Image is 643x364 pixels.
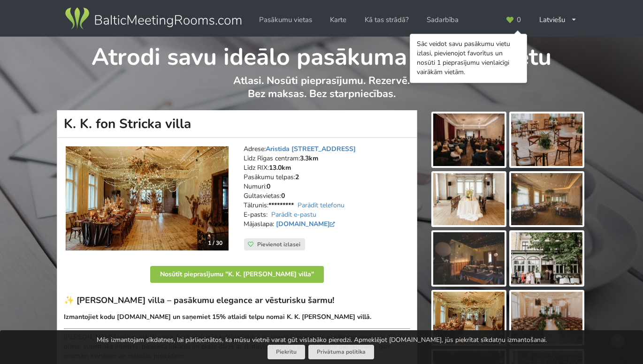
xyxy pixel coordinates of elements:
strong: 13.0km [269,163,291,172]
strong: 0 [267,182,270,191]
img: K. K. fon Stricka villa | Rīga | Pasākumu vieta - galerijas bilde [511,292,582,344]
img: K. K. fon Stricka villa | Rīga | Pasākumu vieta - galerijas bilde [433,232,505,285]
a: Pils, muiža | Rīga | K. K. fon Stricka villa 1 / 30 [66,146,229,250]
div: Sāc veidot savu pasākumu vietu izlasi, pievienojot favorītus un nosūti 1 pieprasījumu vienlaicīgi... [417,39,520,77]
img: K. K. fon Stricka villa | Rīga | Pasākumu vieta - galerijas bilde [433,292,505,344]
h1: Atrodi savu ideālo pasākuma norises vietu [57,37,586,72]
a: Parādīt e-pastu [271,210,316,219]
img: K. K. fon Stricka villa | Rīga | Pasākumu vieta - galerijas bilde [511,232,582,285]
a: Parādīt telefonu [298,201,344,210]
strong: Izmantojiet kodu [DOMAIN_NAME] un saņemiet 15% atlaidi telpu nomai K. K. [PERSON_NAME] villā. [64,312,371,321]
h3: ✨ [PERSON_NAME] villa – pasākumu elegance ar vēsturisku šarmu! [64,295,410,306]
span: Pievienot izlasei [257,241,300,248]
p: Atlasi. Nosūti pieprasījumu. Rezervē. Bez maksas. Bez starpniecības. [57,74,586,110]
a: Aristida [STREET_ADDRESS] [266,144,356,153]
strong: 3.3km [300,154,318,163]
span: 0 [517,16,521,23]
div: 1 / 30 [202,236,228,250]
a: Karte [323,11,353,29]
img: K. K. fon Stricka villa | Rīga | Pasākumu vieta - galerijas bilde [511,173,582,226]
button: Piekrītu [268,345,305,359]
strong: 2 [295,173,299,182]
a: Pasākumu vietas [253,11,319,29]
address: Adrese: Līdz Rīgas centram: Līdz RIX: Pasākumu telpas: Numuri: Gultasvietas: Tālrunis: E-pasts: M... [244,144,410,238]
img: Pils, muiža | Rīga | K. K. fon Stricka villa [66,146,229,250]
a: Privātuma politika [308,345,374,359]
button: Nosūtīt pieprasījumu "K. K. [PERSON_NAME] villa" [150,266,324,283]
a: [DOMAIN_NAME] [276,220,337,228]
div: Latviešu [533,11,584,29]
img: Baltic Meeting Rooms [63,6,243,32]
h1: K. K. fon Stricka villa [57,110,417,138]
a: Kā tas strādā? [358,11,415,29]
img: K. K. fon Stricka villa | Rīga | Pasākumu vieta - galerijas bilde [511,114,582,166]
strong: 0 [281,191,285,200]
img: K. K. fon Stricka villa | Rīga | Pasākumu vieta - galerijas bilde [433,114,505,166]
img: K. K. fon Stricka villa | Rīga | Pasākumu vieta - galerijas bilde [433,173,505,226]
a: Sadarbība [420,11,465,29]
